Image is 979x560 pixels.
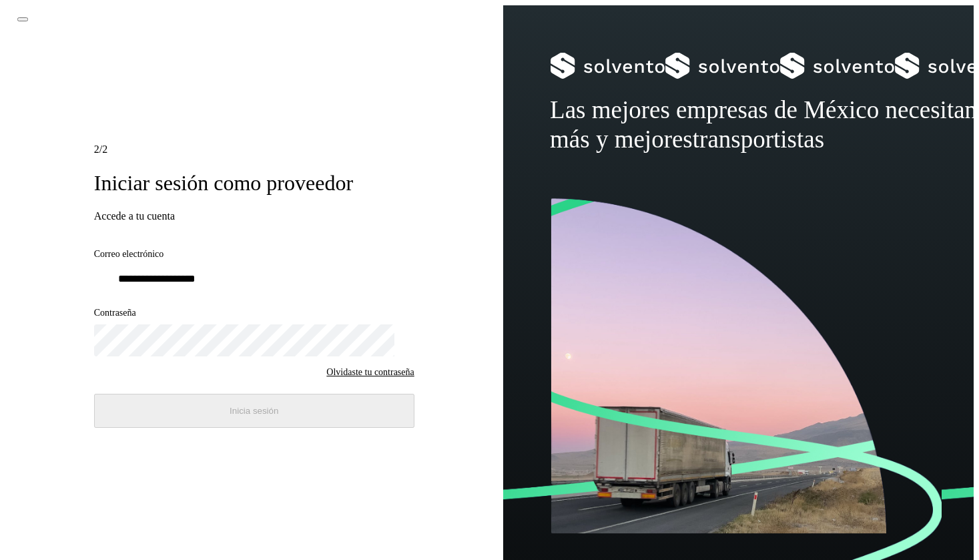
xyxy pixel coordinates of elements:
span: Inicia sesión [230,406,278,416]
span: transportistas [693,125,824,153]
a: Olvidaste tu contraseña [326,367,414,378]
button: Inicia sesión [94,394,414,428]
span: 2 [94,144,99,155]
h1: Iniciar sesión como proveedor [94,170,414,196]
div: /2 [94,144,414,156]
label: Contraseña [94,308,414,319]
h3: Accede a tu cuenta [94,210,414,222]
label: Correo electrónico [94,249,414,260]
